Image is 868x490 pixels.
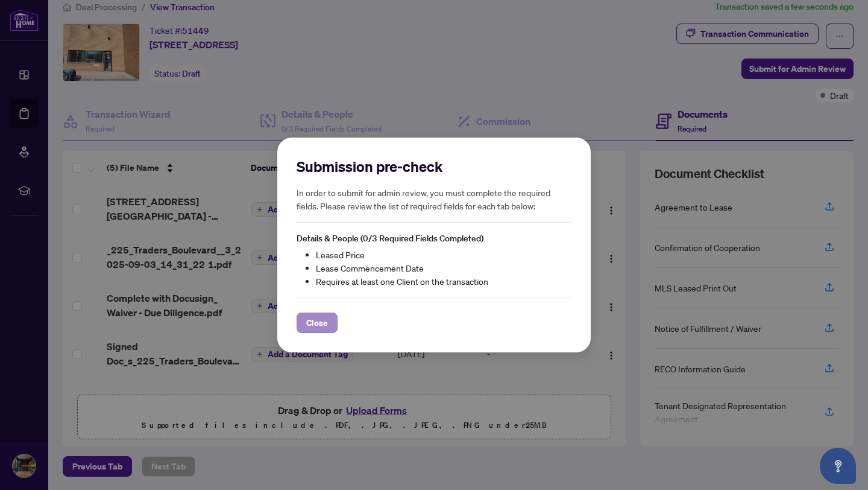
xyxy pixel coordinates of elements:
[316,248,571,261] li: Leased Price
[297,233,483,244] span: Details & People (0/3 Required Fields Completed)
[316,261,571,275] li: Lease Commencement Date
[297,313,338,333] button: Close
[306,313,328,332] span: Close
[297,186,571,212] h5: In order to submit for admin review, you must complete the required fields. Please review the lis...
[297,157,571,176] h2: Submission pre-check
[820,448,856,484] button: Open asap
[316,275,571,288] li: Requires at least one Client on the transaction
